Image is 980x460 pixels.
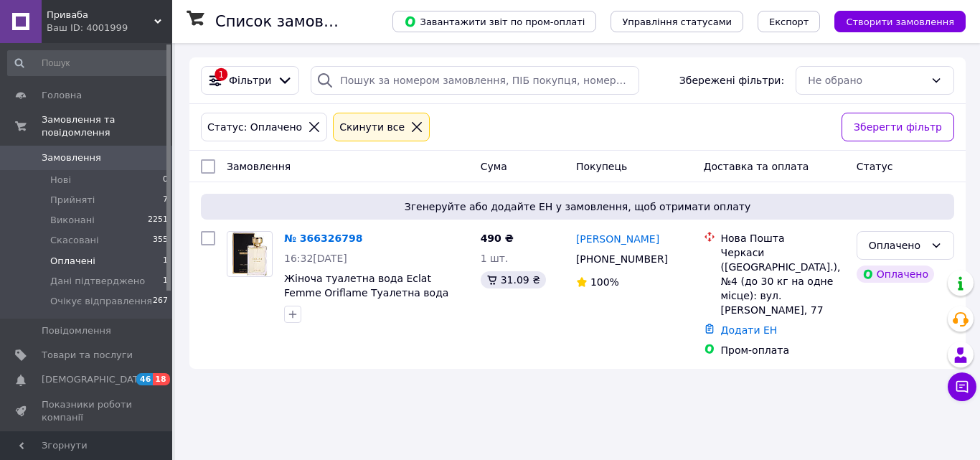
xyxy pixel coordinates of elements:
[163,275,168,288] span: 1
[50,275,145,288] span: Дані підтверджено
[42,398,133,424] span: Показники роботи компанії
[576,232,659,246] a: [PERSON_NAME]
[854,119,942,135] span: Зберегти фільтр
[42,151,101,164] span: Замовлення
[573,249,671,269] div: [PHONE_NUMBER]
[47,22,172,34] div: Ваш ID: 4001999
[576,161,627,172] span: Покупець
[721,245,845,317] div: Черкаси ([GEOGRAPHIC_DATA].), №4 (до 30 кг на одне місце): вул. [PERSON_NAME], 77
[42,89,82,102] span: Головна
[207,200,948,214] span: Згенеруйте або додайте ЕН у замовлення, щоб отримати оплату
[136,373,153,385] span: 46
[153,234,168,247] span: 355
[50,214,95,227] span: Виконані
[148,214,168,227] span: 2251
[834,11,966,32] button: Створити замовлення
[611,11,743,32] button: Управління статусами
[679,73,784,88] span: Збережені фільтри:
[42,324,111,337] span: Повідомлення
[704,161,809,172] span: Доставка та оплата
[215,13,361,30] h1: Список замовлень
[284,273,448,313] a: Жіноча туалетна вода Eclat Femme Oriflame Туалетна вода Еклат Фам Орифлейм
[163,255,168,268] span: 1
[284,253,347,264] span: 16:32[DATE]
[153,373,169,385] span: 18
[820,15,966,27] a: Створити замовлення
[481,233,514,244] span: 490 ₴
[232,232,268,276] img: Фото товару
[229,73,271,88] span: Фільтри
[50,174,71,187] span: Нові
[857,266,934,283] div: Оплачено
[948,372,976,401] button: Чат з покупцем
[284,233,362,244] a: № 366326798
[42,113,172,139] span: Замовлення та повідомлення
[50,295,152,308] span: Очікує відправлення
[50,194,95,207] span: Прийняті
[50,255,95,268] span: Оплачені
[622,17,732,27] span: Управління статусами
[590,276,619,288] span: 100%
[336,119,407,135] div: Cкинути все
[163,194,168,207] span: 7
[204,119,305,135] div: Статус: Оплачено
[42,349,133,362] span: Товари та послуги
[481,253,509,264] span: 1 шт.
[721,231,845,245] div: Нова Пошта
[7,50,169,76] input: Пошук
[163,174,168,187] span: 0
[42,373,148,386] span: [DEMOGRAPHIC_DATA]
[842,113,954,141] button: Зберегти фільтр
[857,161,893,172] span: Статус
[227,161,291,172] span: Замовлення
[869,238,925,253] div: Оплачено
[721,324,778,336] a: Додати ЕН
[227,231,273,277] a: Фото товару
[392,11,596,32] button: Завантажити звіт по пром-оплаті
[758,11,821,32] button: Експорт
[846,17,954,27] span: Створити замовлення
[808,72,925,88] div: Не обрано
[47,9,154,22] span: Приваба
[311,66,639,95] input: Пошук за номером замовлення, ПІБ покупця, номером телефону, Email, номером накладної
[769,17,809,27] span: Експорт
[50,234,99,247] span: Скасовані
[721,343,845,357] div: Пром-оплата
[404,15,585,28] span: Завантажити звіт по пром-оплаті
[481,271,546,288] div: 31.09 ₴
[481,161,507,172] span: Cума
[153,295,168,308] span: 267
